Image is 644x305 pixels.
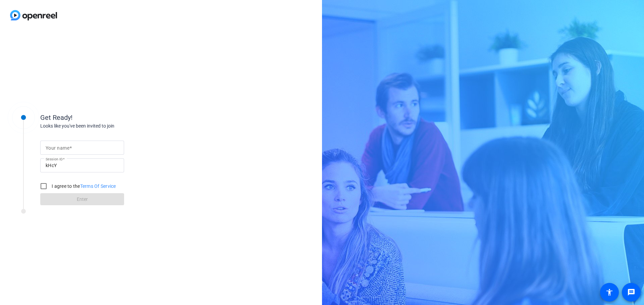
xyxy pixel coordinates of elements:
[46,145,69,151] mat-label: Your name
[627,288,635,296] mat-icon: message
[50,183,116,189] label: I agree to the
[40,112,174,123] div: Get Ready!
[605,288,613,296] mat-icon: accessibility
[46,157,63,161] mat-label: Session ID
[40,123,174,130] div: Looks like you've been invited to join
[80,183,116,189] a: Terms Of Service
